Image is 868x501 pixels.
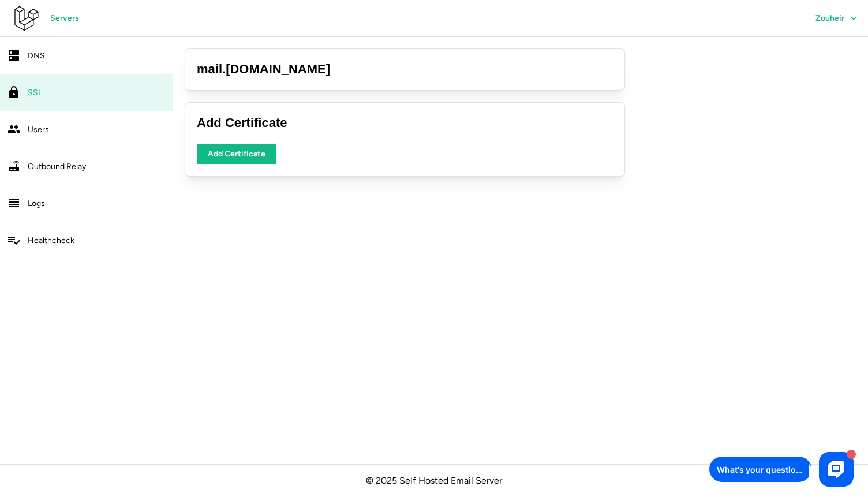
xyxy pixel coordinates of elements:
[28,88,42,98] span: SSL
[706,449,856,489] iframe: HelpCrunch
[197,114,613,132] h3: Add Certificate
[28,125,49,134] span: Users
[28,199,45,208] span: Logs
[208,144,265,164] span: Add Certificate
[28,51,45,61] span: DNS
[50,9,79,28] span: Servers
[28,235,74,245] span: Healthcheck
[815,14,844,23] span: Zouheir
[805,8,868,29] button: Zouheir
[28,162,86,171] span: Outbound Relay
[39,8,90,29] a: Servers
[197,144,276,164] button: Add Certificate
[197,61,613,78] h3: mail . [DOMAIN_NAME]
